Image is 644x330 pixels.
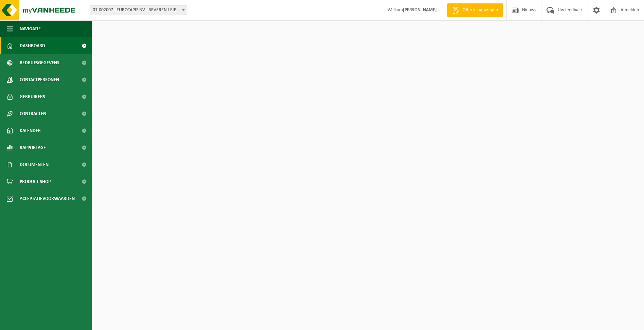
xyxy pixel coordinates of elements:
span: Offerte aanvragen [461,7,500,14]
span: Navigatie [20,20,41,37]
span: Documenten [20,156,49,173]
span: 01-002007 - EUROTAPIS NV - BEVEREN-LEIE [90,5,187,15]
span: Product Shop [20,173,51,190]
span: Gebruikers [20,88,45,105]
span: 01-002007 - EUROTAPIS NV - BEVEREN-LEIE [90,5,187,15]
span: Kalender [20,122,41,139]
span: Rapportage [20,139,46,156]
span: Contactpersonen [20,71,59,88]
span: Bedrijfsgegevens [20,54,59,71]
span: Acceptatievoorwaarden [20,190,75,207]
span: Contracten [20,105,46,122]
strong: [PERSON_NAME] [403,7,437,13]
a: Offerte aanvragen [447,3,503,17]
span: Dashboard [20,37,45,54]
